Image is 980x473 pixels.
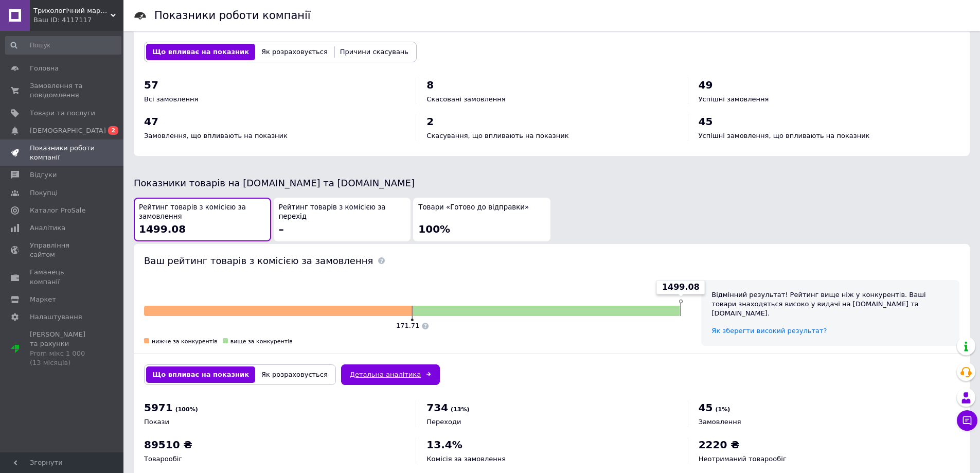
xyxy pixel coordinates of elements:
[426,115,434,128] span: 2
[426,455,506,463] span: Комісія за замовлення
[426,439,462,451] span: 13.4%
[230,338,293,345] span: вище за конкурентів
[30,170,57,180] span: Відгуки
[711,327,827,335] a: Як зберегти високий результат?
[30,330,95,367] span: [PERSON_NAME] та рахунки
[30,188,58,198] span: Покупці
[144,115,158,128] span: 47
[30,144,95,162] span: Показники роботи компанії
[144,79,158,91] span: 57
[699,455,787,463] span: Неотриманий товарообіг
[134,178,415,188] span: Показники товарів на [DOMAIN_NAME] та [DOMAIN_NAME]
[279,203,406,222] span: Рейтинг товарів з комісією за перехід
[5,36,121,55] input: Пошук
[426,95,505,103] span: Скасовані замовлення
[426,401,448,414] span: 734
[144,401,173,414] span: 5971
[30,312,82,322] span: Налаштування
[30,268,95,286] span: Гаманець компанії
[426,418,461,426] span: Переходи
[413,198,550,241] button: Товари «Готово до відправки»100%
[699,439,740,451] span: 2220 ₴
[108,126,118,135] span: 2
[144,455,182,463] span: Товарообіг
[144,132,288,139] span: Замовлення, що впливають на показник
[144,418,169,426] span: Покази
[341,364,440,385] a: Детальна аналітика
[957,410,977,431] button: Чат з покупцем
[144,95,198,103] span: Всі замовлення
[699,95,769,103] span: Успішні замовлення
[30,64,59,73] span: Головна
[418,203,529,213] span: Товари «Готово до відправки»
[699,401,713,414] span: 45
[30,126,106,135] span: [DEMOGRAPHIC_DATA]
[279,223,284,235] span: –
[426,79,434,91] span: 8
[30,349,95,367] div: Prom мікс 1 000 (13 місяців)
[711,290,949,319] div: Відмінний результат! Рейтинг вище ніж у конкурентів. Ваші товари знаходяться високо у видачі на [...
[716,406,730,413] span: (1%)
[334,44,415,60] button: Причини скасувань
[30,241,95,259] span: Управління сайтом
[255,44,334,60] button: Як розраховується
[139,203,266,222] span: Рейтинг товарів з комісією за замовлення
[144,439,192,451] span: 89510 ₴
[30,81,95,100] span: Замовлення та повідомлення
[30,295,56,304] span: Маркет
[699,418,741,426] span: Замовлення
[426,132,568,139] span: Скасування, що впливають на показник
[255,366,334,383] button: Як розраховується
[274,198,411,241] button: Рейтинг товарів з комісією за перехід–
[33,15,123,25] div: Ваш ID: 4117117
[662,282,700,293] span: 1499.08
[144,255,373,266] span: Ваш рейтинг товарів з комісією за замовлення
[30,223,65,233] span: Аналітика
[175,406,198,413] span: (100%)
[152,338,218,345] span: нижче за конкурентів
[146,44,255,60] button: Що впливає на показник
[154,9,311,22] h1: Показники роботи компанії
[139,223,186,235] span: 1499.08
[33,6,111,15] span: Трихологічний маркет для густого волосся
[699,79,713,91] span: 49
[699,115,713,128] span: 45
[396,322,420,329] span: 171.71
[146,366,255,383] button: Що впливає на показник
[30,206,85,215] span: Каталог ProSale
[418,223,450,235] span: 100%
[451,406,469,413] span: (13%)
[30,109,95,118] span: Товари та послуги
[699,132,870,139] span: Успішні замовлення, що впливають на показник
[134,198,271,241] button: Рейтинг товарів з комісією за замовлення1499.08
